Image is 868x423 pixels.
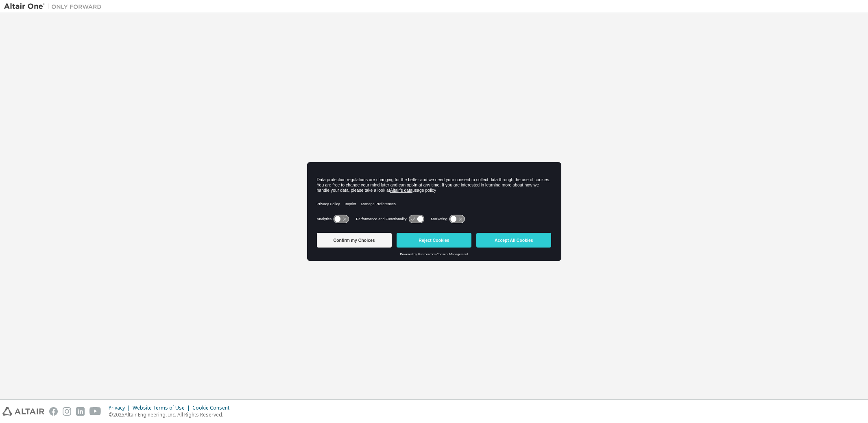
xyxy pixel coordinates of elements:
img: facebook.svg [49,407,58,416]
img: linkedin.svg [76,407,85,416]
div: Privacy [109,405,133,411]
img: altair_logo.svg [2,407,44,416]
p: © 2025 Altair Engineering, Inc. All Rights Reserved. [109,411,234,418]
img: Altair One [4,2,106,11]
div: Cookie Consent [192,405,234,411]
img: instagram.svg [63,407,71,416]
div: Website Terms of Use [133,405,192,411]
img: youtube.svg [89,407,101,416]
